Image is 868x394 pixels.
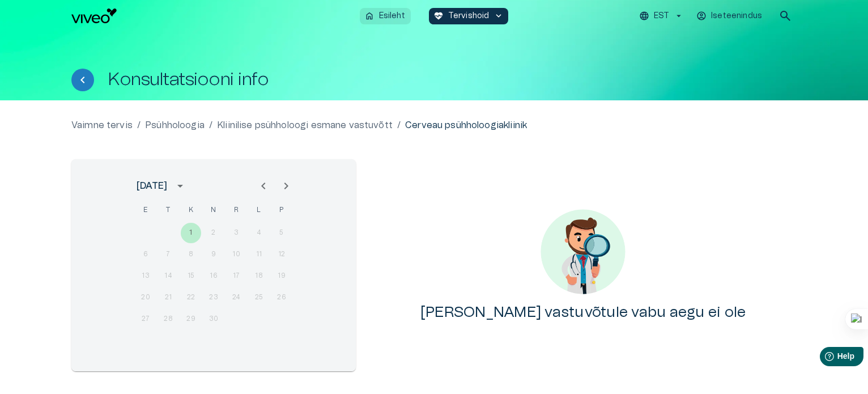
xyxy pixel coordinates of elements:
[637,8,686,24] button: EST
[108,70,269,90] h1: Konsultatsiooni info
[780,342,868,374] iframe: Help widget launcher
[433,11,444,21] span: ecg_heart
[137,179,167,193] div: [DATE]
[71,69,94,91] button: Tagasi
[71,9,355,23] a: Navigate to homepage
[158,199,178,222] span: teisipäev
[541,209,626,294] img: No content
[217,118,393,132] a: Kliinilise psühholoogi esmane vastuvõtt
[71,9,117,23] img: Viveo logo
[654,10,669,22] p: EST
[226,199,246,222] span: reede
[448,10,490,22] p: Tervishoid
[171,176,190,196] button: calendar view is open, switch to year view
[379,10,405,22] p: Esileht
[71,118,133,132] a: Vaimne tervis
[275,175,297,197] button: Next month
[695,8,765,24] button: Iseteenindus
[145,118,205,132] a: Psühholoogia
[397,118,401,132] p: /
[203,199,224,222] span: neljapäev
[420,303,746,321] h4: [PERSON_NAME] vastuvõtule vabu aegu ei ole
[405,118,527,132] p: Cerveau psühholoogiakliinik
[778,9,792,23] span: search
[271,199,292,222] span: pühapäev
[493,11,504,21] span: keyboard_arrow_down
[249,199,269,222] span: laupäev
[252,175,275,197] button: Previous month
[137,118,141,132] p: /
[360,8,411,24] button: homeEsileht
[711,10,762,22] p: Iseteenindus
[181,199,201,222] span: kolmapäev
[135,199,156,222] span: esmaspäev
[774,5,797,27] button: open search modal
[429,8,509,24] button: ecg_heartTervishoidkeyboard_arrow_down
[364,11,375,21] span: home
[209,118,212,132] p: /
